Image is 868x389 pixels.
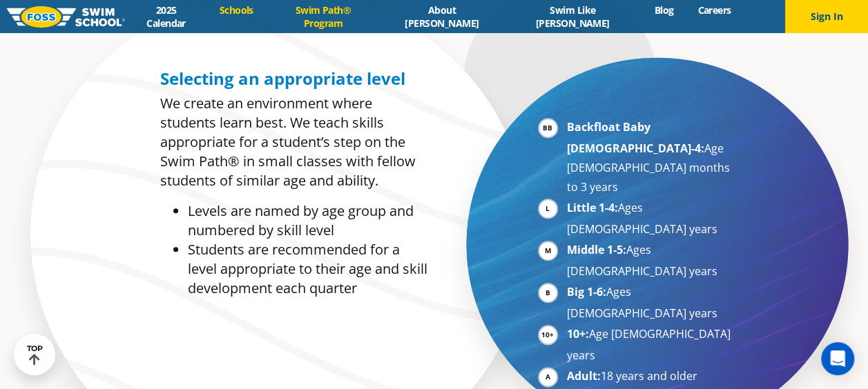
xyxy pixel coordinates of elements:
li: Age [DEMOGRAPHIC_DATA] months to 3 years [567,117,736,197]
strong: Big 1-6: [567,284,606,299]
strong: Little 1-4: [567,200,618,215]
li: Ages [DEMOGRAPHIC_DATA] years [567,240,736,281]
li: Ages [DEMOGRAPHIC_DATA] years [567,198,736,239]
li: Students are recommended for a level appropriate to their age and skill development each quarter [188,240,427,298]
strong: Middle 1-5: [567,242,626,257]
li: Levels are named by age group and numbered by skill level [188,201,427,240]
strong: Backfloat Baby [DEMOGRAPHIC_DATA]-4: [567,119,704,156]
strong: 10+: [567,326,589,341]
li: 18 years and older [567,366,736,388]
a: Swim Like [PERSON_NAME] [503,3,642,30]
a: Schools [207,3,265,17]
strong: Adult: [567,368,601,383]
div: TOP [27,344,43,366]
p: We create an environment where students learn best. We teach skills appropriate for a student’s s... [160,94,427,190]
img: FOSS Swim School Logo [7,6,125,28]
a: Swim Path® Program [265,3,380,30]
a: Careers [686,3,743,17]
a: About [PERSON_NAME] [380,3,503,30]
li: Age [DEMOGRAPHIC_DATA] years [567,324,736,365]
div: Open Intercom Messenger [821,342,854,375]
span: Selecting an appropriate level [160,67,405,90]
li: Ages [DEMOGRAPHIC_DATA] years [567,282,736,323]
a: 2025 Calendar [125,3,207,30]
a: Blog [642,3,686,17]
